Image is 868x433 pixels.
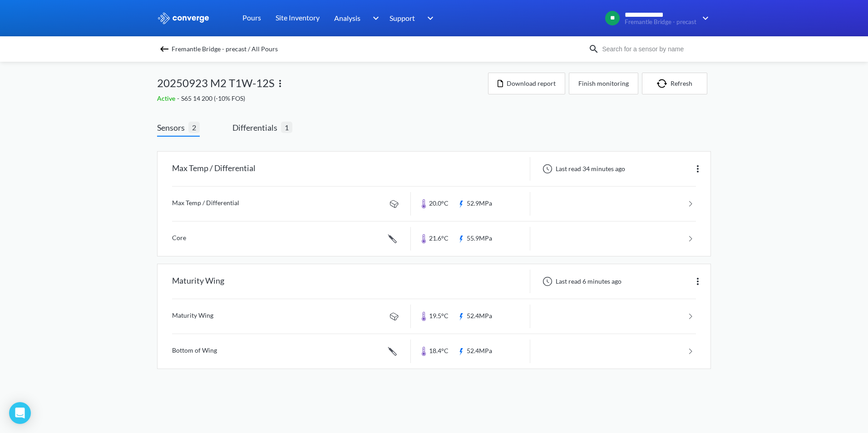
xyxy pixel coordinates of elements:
[172,270,224,293] div: Maturity Wing
[657,79,671,88] img: icon-refresh.svg
[538,276,624,287] div: Last read 6 minutes ago
[159,44,170,54] img: backspace.svg
[421,13,436,24] img: downArrow.svg
[599,44,709,54] input: Search for a sensor by name
[692,276,703,287] img: more.svg
[281,122,292,133] span: 1
[498,80,503,87] img: icon-file.svg
[157,93,488,103] div: S65 14 200 (-10% FOS)
[157,12,210,24] img: logo_ewhite.svg
[488,73,565,94] button: Download report
[390,12,415,24] span: Support
[157,94,177,102] span: Active
[177,94,181,102] span: -
[9,402,31,424] div: Open Intercom Messenger
[188,122,200,133] span: 2
[275,78,286,89] img: more.svg
[538,163,628,174] div: Last read 34 minutes ago
[157,74,275,92] span: 20250923 M2 T1W-12S
[692,163,703,174] img: more.svg
[696,13,711,24] img: downArrow.svg
[232,121,281,134] span: Differentials
[334,12,360,24] span: Analysis
[157,121,188,134] span: Sensors
[172,157,256,181] div: Max Temp / Differential
[569,73,638,94] button: Finish monitoring
[588,44,599,54] img: icon-search.svg
[625,19,696,25] span: Fremantle Bridge - precast
[367,13,381,24] img: downArrow.svg
[642,73,707,94] button: Refresh
[172,43,278,55] span: Fremantle Bridge - precast / All Pours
